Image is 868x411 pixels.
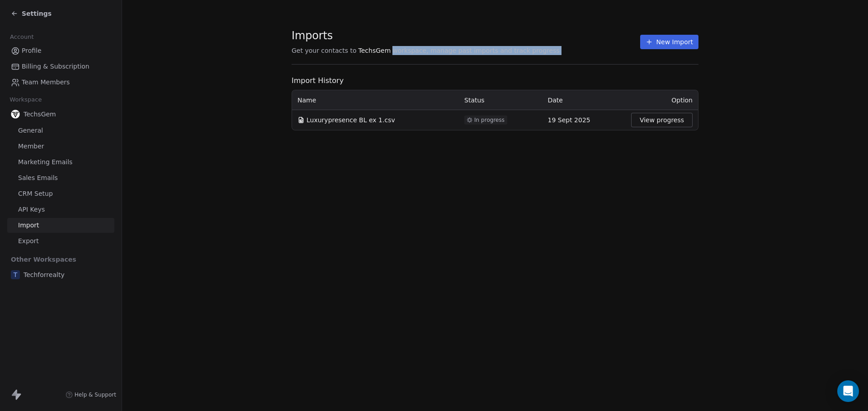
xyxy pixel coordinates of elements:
[7,186,114,201] a: CRM Setup
[24,110,56,119] span: TechsGem
[22,62,90,71] span: Billing & Subscription
[18,173,58,183] span: Sales Emails
[548,97,563,104] span: Date
[307,115,395,125] span: Luxurypresence BL ex 1.csv
[7,123,114,138] a: General
[11,9,52,18] a: Settings
[66,391,116,398] a: Help & Support
[75,391,116,398] span: Help & Support
[7,139,114,154] a: Member
[671,97,693,104] span: Option
[18,236,39,246] span: Export
[24,270,65,279] span: Techforrealty
[7,218,114,233] a: Import
[18,189,53,199] span: CRM Setup
[359,46,391,55] span: TechsGem
[7,43,114,58] a: Profile
[7,155,114,170] a: Marketing Emails
[297,96,316,105] span: Name
[18,221,39,230] span: Import
[18,205,45,214] span: API Keys
[22,46,42,55] span: Profile
[548,115,621,125] div: 19 Sept 2025
[292,75,698,86] span: Import History
[22,9,52,18] span: Settings
[7,202,114,217] a: API Keys
[11,110,20,119] img: Untitled%20design.png
[7,234,114,249] a: Export
[6,93,46,106] span: Workspace
[292,46,357,55] span: Get your contacts to
[474,116,505,124] span: In progress
[464,97,485,104] span: Status
[7,75,114,90] a: Team Members
[837,380,859,402] div: Open Intercom Messenger
[640,35,698,49] button: New Import
[18,142,44,151] span: Member
[292,29,560,42] span: Imports
[22,78,70,87] span: Team Members
[11,270,20,279] span: T
[18,157,72,167] span: Marketing Emails
[6,30,38,44] span: Account
[7,252,80,267] span: Other Workspaces
[18,126,43,135] span: General
[7,59,114,74] a: Billing & Subscription
[392,46,559,55] span: workspace, manage past imports and track progress
[631,113,693,127] button: View progress
[7,171,114,185] a: Sales Emails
